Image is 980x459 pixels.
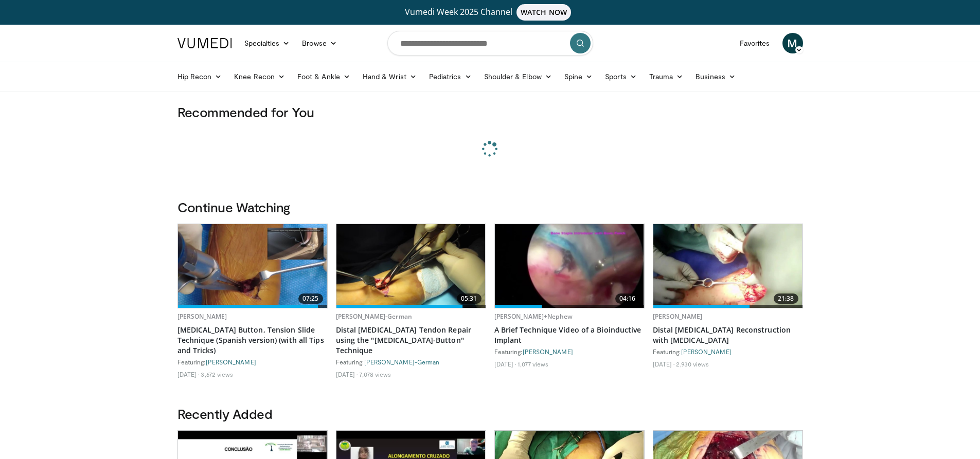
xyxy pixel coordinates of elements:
[516,4,571,21] span: WATCH NOW
[494,325,645,345] a: A Brief Technique Video of a Bioinductive Implant
[178,224,327,308] img: 3dcb718e-4f62-4362-876f-a12c9ae07cb6.620x360_q85_upscale.jpg
[734,33,776,53] a: Favorites
[689,66,742,87] a: Business
[423,66,478,87] a: Pediatrics
[495,224,644,308] a: 04:16
[336,224,486,308] img: 6c2530bf-4b52-46d0-a5db-f32ab123d4bc.620x360_q85_upscale.jpg
[177,370,200,378] li: [DATE]
[336,325,486,356] a: Distal [MEDICAL_DATA] Tendon Repair using the "[MEDICAL_DATA]-Button" Technique
[615,293,640,304] span: 04:16
[599,66,643,87] a: Sports
[177,325,328,356] a: [MEDICAL_DATA] Button, Tension Slide Technique (Spanish version) (with all Tips and Tricks)
[201,370,233,378] li: 3,672 views
[177,358,328,366] div: Featuring:
[558,66,599,87] a: Spine
[494,312,573,321] a: [PERSON_NAME]+Nephew
[228,66,291,87] a: Knee Recon
[653,224,803,308] a: 21:38
[676,360,709,368] li: 2,930 views
[296,33,343,53] a: Browse
[523,348,573,355] a: [PERSON_NAME]
[494,347,645,356] div: Featuring:
[518,360,548,368] li: 1,077 views
[177,104,803,120] h3: Recommended for You
[336,370,358,378] li: [DATE]
[364,358,440,365] a: [PERSON_NAME]-German
[336,312,412,321] a: [PERSON_NAME]-German
[177,312,227,321] a: [PERSON_NAME]
[387,31,593,56] input: Search topics, interventions
[357,66,423,87] a: Hand & Wrist
[653,224,803,308] img: f5001755-e861-42f3-85b9-7bf210160259.620x360_q85_upscale.jpg
[177,38,232,48] img: VuMedi Logo
[177,199,803,215] h3: Continue Watching
[653,312,703,321] a: [PERSON_NAME]
[336,358,486,366] div: Featuring:
[782,33,803,53] a: M
[171,66,228,87] a: Hip Recon
[238,33,296,53] a: Specialties
[495,224,644,308] img: 1303f655-7e1f-4729-bb1d-f07ae0e4dc9d.620x360_q85_upscale.jpg
[179,4,801,21] a: Vumedi Week 2025 ChannelWATCH NOW
[653,325,803,345] a: Distal [MEDICAL_DATA] Reconstruction with [MEDICAL_DATA]
[298,293,323,304] span: 07:25
[653,360,675,368] li: [DATE]
[206,358,256,365] a: [PERSON_NAME]
[336,224,486,308] a: 05:31
[681,348,732,355] a: [PERSON_NAME]
[359,370,391,378] li: 7,078 views
[478,66,558,87] a: Shoulder & Elbow
[457,293,482,304] span: 05:31
[291,66,357,87] a: Foot & Ankle
[177,406,803,422] h3: Recently Added
[178,224,327,308] a: 07:25
[774,293,798,304] span: 21:38
[643,66,690,87] a: Trauma
[494,360,516,368] li: [DATE]
[653,347,803,356] div: Featuring:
